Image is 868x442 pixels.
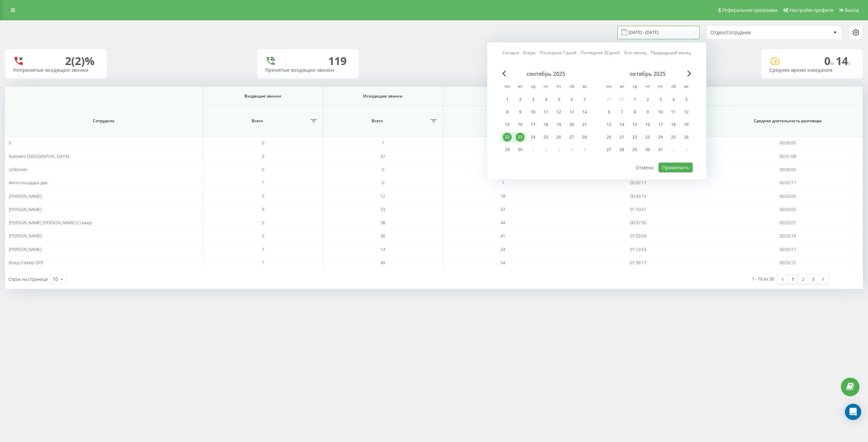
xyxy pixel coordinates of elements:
div: 6 [567,95,576,104]
span: Исходящие звонки [332,93,434,99]
div: Среднее время ожидания [769,67,855,73]
abbr: вторник [617,82,627,92]
div: 12 [554,108,563,117]
div: вт 23 сент. 2025 г. [514,132,527,142]
span: 44 [500,219,505,226]
span: Все звонки [467,93,839,99]
span: Всего [327,118,428,124]
span: 0 [262,140,264,146]
div: 8 [630,108,639,117]
div: вт 9 сент. 2025 г. [514,107,527,117]
td: 00:02:07 [713,216,863,229]
span: [PERSON_NAME] [9,246,42,252]
a: Сегодня [502,49,519,56]
div: сб 18 окт. 2025 г. [667,120,680,130]
span: 41 [500,233,505,239]
div: 2 (2)% [65,55,95,67]
div: 11 [669,108,678,117]
div: вт 28 окт. 2025 г. [615,145,628,155]
a: 2 [798,274,808,284]
div: ср 3 сент. 2025 г. [527,94,539,105]
span: 3 [262,153,264,159]
div: 24 [656,133,665,142]
div: вт 2 сент. 2025 г. [514,94,527,105]
div: сб 4 окт. 2025 г. [667,94,680,105]
a: 1 [788,274,798,284]
span: 36 [380,233,385,239]
span: Сотрудник [18,118,190,124]
button: Отмена [632,163,657,172]
a: Предыдущий месяц [651,49,691,56]
abbr: среда [528,82,538,92]
div: 9 [643,108,652,117]
span: 5 [262,219,264,226]
div: 119 [328,55,347,67]
span: Входящие звонки [212,93,314,99]
td: 00:43:12 [563,189,713,203]
div: 21 [580,120,589,129]
div: вт 21 окт. 2025 г. [615,132,628,142]
div: 1 [503,95,512,104]
span: 24 [500,246,505,252]
abbr: пятница [554,82,564,92]
div: пн 6 окт. 2025 г. [603,107,615,117]
span: 14 [836,54,851,68]
div: ср 29 окт. 2025 г. [628,145,641,155]
div: 24 [529,133,537,142]
span: 23 [380,206,385,212]
div: чт 9 окт. 2025 г. [641,107,654,117]
div: вс 14 сент. 2025 г. [578,107,591,117]
div: 30 [516,145,525,154]
div: пт 5 сент. 2025 г. [552,94,565,105]
a: Этот месяц [624,49,647,56]
div: 11 [541,108,550,117]
span: Строк на странице [8,276,48,282]
div: 19 [554,120,563,129]
a: Вчера [523,49,535,56]
div: 14 [617,120,626,129]
div: чт 4 сент. 2025 г. [539,94,552,105]
div: 21 [617,133,626,142]
abbr: воскресенье [681,82,691,92]
div: пн 8 сент. 2025 г. [501,107,514,117]
div: 13 [605,120,613,129]
div: 10 [656,108,665,117]
div: 31 [656,145,665,154]
abbr: воскресенье [579,82,590,92]
td: 00:57:05 [563,216,713,229]
div: пт 17 окт. 2025 г. [654,120,667,130]
div: 2 [516,95,525,104]
abbr: понедельник [604,82,614,92]
span: Всего [447,118,548,124]
div: сб 25 окт. 2025 г. [667,132,680,142]
div: 4 [669,95,678,104]
div: 13 [567,108,576,117]
td: 00:03:19 [713,229,863,243]
div: ср 17 сент. 2025 г. [527,120,539,130]
div: 15 [630,120,639,129]
div: 10 [529,108,537,117]
div: вс 28 сент. 2025 г. [578,132,591,142]
td: 01:03:04 [563,229,713,243]
div: пт 3 окт. 2025 г. [654,94,667,105]
span: Выход [845,7,859,13]
a: 3 [808,274,818,284]
div: вт 14 окт. 2025 г. [615,120,628,130]
div: вс 5 окт. 2025 г. [680,94,693,105]
div: чт 11 сент. 2025 г. [539,107,552,117]
div: 23 [643,133,652,142]
div: пт 26 сент. 2025 г. [552,132,565,142]
span: 18 [500,193,505,199]
div: вс 19 окт. 2025 г. [680,120,693,130]
div: Принятые входящие звонки [265,67,351,73]
div: вс 7 сент. 2025 г. [578,94,591,105]
div: 20 [605,133,613,142]
span: 0 [382,166,384,172]
span: Влад стажер ОПГ [9,259,44,266]
span: [PERSON_NAME] [9,233,42,239]
div: ср 1 окт. 2025 г. [628,94,641,105]
a: Последние 30 дней [580,49,620,56]
abbr: среда [630,82,640,92]
abbr: суббота [668,82,678,92]
div: 5 [554,95,563,104]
